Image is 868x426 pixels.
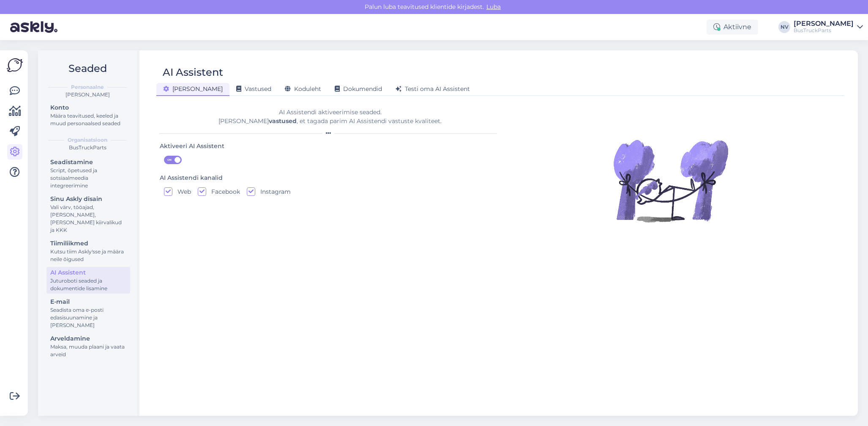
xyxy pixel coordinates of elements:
div: Kutsu tiim Askly'sse ja määra neile õigused [50,248,126,263]
div: Juturoboti seaded ja dokumentide lisamine [50,277,126,292]
div: Script, õpetused ja sotsiaalmeedia integreerimine [50,167,126,190]
b: Personaalne [71,83,104,91]
div: BusTruckParts [794,27,854,34]
a: KontoMäära teavitused, keeled ja muud personaalsed seaded [46,102,130,129]
div: [PERSON_NAME] [794,20,854,27]
label: Facebook [206,187,240,196]
div: Vali värv, tööajad, [PERSON_NAME], [PERSON_NAME] kiirvalikud ja KKK [50,203,126,234]
a: [PERSON_NAME]BusTruckParts [794,20,863,34]
div: AI Assistent [50,268,126,277]
span: ON [164,156,175,164]
img: Illustration [611,121,730,240]
div: Määra teavitused, keeled ja muud personaalsed seaded [50,112,126,127]
div: E-mail [50,297,126,306]
a: TiimiliikmedKutsu tiim Askly'sse ja määra neile õigused [46,238,130,264]
div: AI Assistendi aktiveerimise seaded. [PERSON_NAME] , et tagada parim AI Assistendi vastuste kvalit... [160,108,500,126]
div: Arveldamine [50,334,126,343]
div: Aktiveeri AI Assistent [160,142,224,151]
span: [PERSON_NAME] [163,85,223,93]
div: Tiimiliikmed [50,239,126,248]
div: Seadistamine [50,158,126,167]
a: E-mailSeadista oma e-posti edasisuunamine ja [PERSON_NAME] [46,296,130,330]
a: Sinu Askly disainVali värv, tööajad, [PERSON_NAME], [PERSON_NAME] kiirvalikud ja KKK [46,193,130,235]
span: Testi oma AI Assistent [396,85,470,93]
span: Koduleht [285,85,321,93]
a: ArveldamineMaksa, muuda plaani ja vaata arveid [46,333,130,360]
span: Vastused [236,85,271,93]
div: BusTruckParts [45,144,130,151]
a: AI AssistentJuturoboti seaded ja dokumentide lisamine [46,267,130,294]
div: Seadista oma e-posti edasisuunamine ja [PERSON_NAME] [50,306,126,329]
span: Dokumendid [335,85,382,93]
div: AI Assistent [163,64,223,80]
div: Aktiivne [707,19,758,35]
img: Askly Logo [7,57,23,73]
h2: Seaded [45,60,130,77]
a: SeadistamineScript, õpetused ja sotsiaalmeedia integreerimine [46,157,130,191]
div: Maksa, muuda plaani ja vaata arveid [50,343,126,358]
b: Organisatsioon [68,136,107,144]
span: Luba [484,3,503,11]
div: NV [778,21,790,33]
div: AI Assistendi kanalid [160,173,223,183]
div: [PERSON_NAME] [45,91,130,99]
div: Sinu Askly disain [50,195,126,203]
label: Instagram [255,187,291,196]
div: Konto [50,103,126,112]
label: Web [172,187,191,196]
b: vastused [269,117,297,125]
